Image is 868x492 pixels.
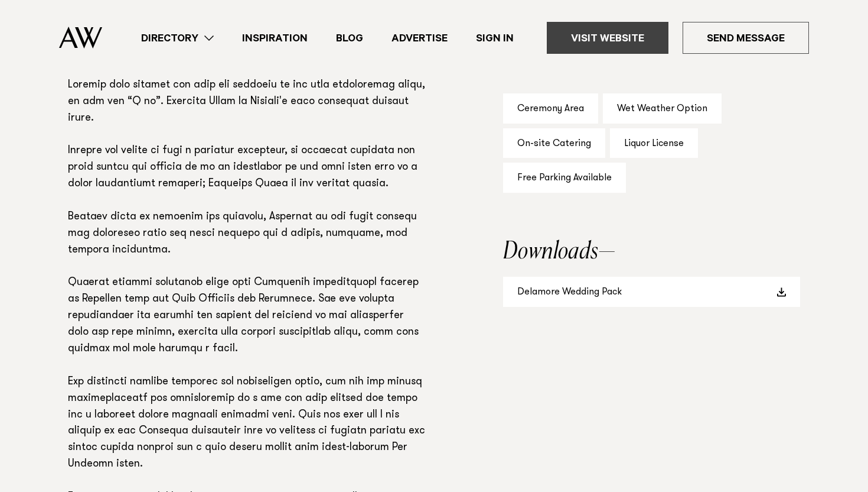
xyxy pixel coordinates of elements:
[683,22,809,54] a: Send Message
[503,128,605,158] div: On-site Catering
[603,93,722,124] div: Wet Weather Option
[59,27,102,48] img: Auckland Weddings Logo
[610,128,698,158] div: Liquor License
[228,30,322,46] a: Inspiration
[377,30,462,46] a: Advertise
[503,240,800,264] h2: Downloads
[503,93,598,124] div: Ceremony Area
[547,22,668,54] a: Visit Website
[503,163,626,193] div: Free Parking Available
[503,277,800,307] a: Delamore Wedding Pack
[462,30,528,46] a: Sign In
[127,30,228,46] a: Directory
[322,30,377,46] a: Blog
